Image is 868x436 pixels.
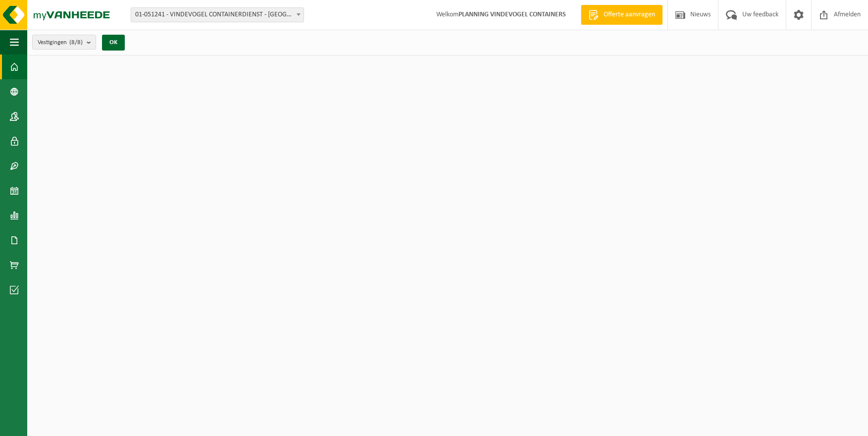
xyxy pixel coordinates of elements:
[102,35,125,51] button: OK
[131,8,304,22] span: 01-051241 - VINDEVOGEL CONTAINERDIENST - OUDENAARDE - OUDENAARDE
[601,10,658,20] span: Offerte aanvragen
[69,39,83,46] count: (8/8)
[459,11,566,18] strong: PLANNING VINDEVOGEL CONTAINERS
[131,7,304,22] span: 01-051241 - VINDEVOGEL CONTAINERDIENST - OUDENAARDE - OUDENAARDE
[32,35,96,50] button: Vestigingen(8/8)
[38,35,83,50] span: Vestigingen
[581,5,663,25] a: Offerte aanvragen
